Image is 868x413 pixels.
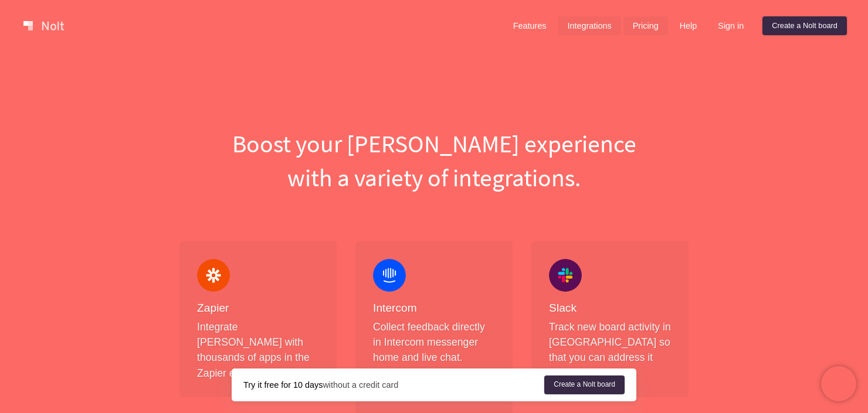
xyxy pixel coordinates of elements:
[558,16,621,35] a: Integrations
[549,319,671,381] p: Track new board activity in [GEOGRAPHIC_DATA] so that you can address it quickly.
[504,16,556,35] a: Features
[670,16,707,35] a: Help
[197,319,319,381] p: Integrate [PERSON_NAME] with thousands of apps in the Zapier ecosystem.
[821,366,856,401] iframe: Chatra live chat
[373,319,495,366] p: Collect feedback directly in Intercom messenger home and live chat.
[243,379,544,391] div: without a credit card
[549,301,671,316] h4: Slack
[170,127,698,194] h1: Boost your [PERSON_NAME] experience with a variety of integrations.
[708,16,753,35] a: Sign in
[762,16,847,35] a: Create a Nolt board
[544,376,625,394] a: Create a Nolt board
[197,301,319,316] h4: Zapier
[623,16,668,35] a: Pricing
[373,301,495,316] h4: Intercom
[243,380,323,390] strong: Try it free for 10 days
